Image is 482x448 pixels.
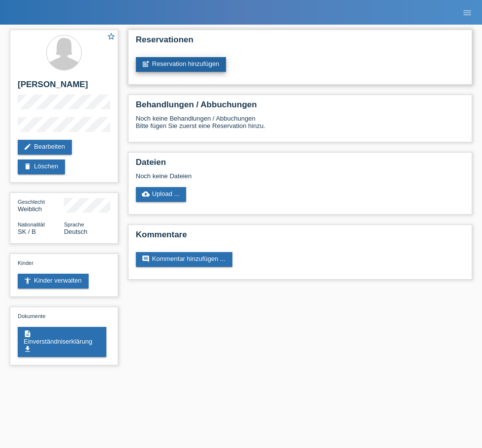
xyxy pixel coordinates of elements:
i: post_add [142,60,150,68]
span: Nationalität [18,222,45,227]
a: star_border [107,32,116,42]
i: star_border [107,32,116,41]
i: delete [24,162,32,170]
a: editBearbeiten [18,140,72,155]
span: Sprache [64,222,84,227]
h2: Kommentare [136,230,464,245]
a: accessibility_newKinder verwalten [18,274,89,288]
span: Slowakei / B / 01.06.2018 [18,228,36,235]
div: Weiblich [18,198,64,213]
h2: Behandlungen / Abbuchungen [136,100,464,115]
i: comment [142,255,150,263]
div: Noch keine Dateien [136,172,370,180]
span: Dokumente [18,313,45,319]
a: descriptionEinverständniserklärungget_app [18,327,106,357]
a: menu [457,9,477,15]
i: menu [462,8,472,18]
i: edit [24,143,32,151]
i: accessibility_new [24,277,32,285]
a: commentKommentar hinzufügen ... [136,252,232,267]
h2: Dateien [136,158,464,172]
a: deleteLöschen [18,160,65,174]
span: Deutsch [64,228,88,235]
div: Noch keine Behandlungen / Abbuchungen Bitte fügen Sie zuerst eine Reservation hinzu. [136,115,464,137]
span: Geschlecht [18,199,45,205]
a: post_addReservation hinzufügen [136,57,226,72]
i: description [24,330,32,338]
h2: Reservationen [136,35,464,50]
a: cloud_uploadUpload ... [136,187,187,202]
h2: [PERSON_NAME] [18,80,110,95]
i: get_app [24,345,32,353]
i: cloud_upload [142,190,150,198]
span: Kinder [18,260,33,266]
